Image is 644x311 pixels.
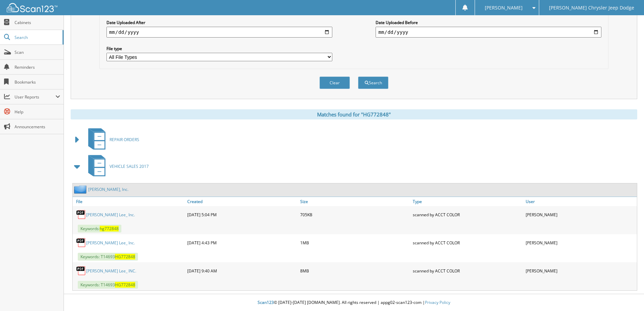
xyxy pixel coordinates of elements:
span: Keywords: [78,225,121,232]
div: [DATE] 5:04 PM [186,208,299,221]
span: User Reports [15,94,55,100]
a: File [73,197,186,206]
img: PDF.png [76,266,86,276]
button: Clear [319,76,350,89]
div: scanned by ACCT COLOR [411,236,524,249]
div: 1MB [299,236,411,249]
span: Keywords: T14693 [78,253,138,261]
a: REPAIR ORDERS [84,126,139,153]
span: VEHICLE SALES 2017 [110,163,149,169]
div: 8MB [299,264,411,277]
img: folder2.png [74,185,88,194]
span: Scan123 [258,299,274,305]
a: [PERSON_NAME] Lee_ INC. [86,268,136,274]
div: [PERSON_NAME] [524,236,637,249]
label: File type [106,46,332,51]
span: HG772848 [115,282,135,288]
div: © [DATE]-[DATE] [DOMAIN_NAME]. All rights reserved | appg02-scan123-com | [64,294,644,311]
span: REPAIR ORDERS [110,137,139,142]
input: end [376,27,601,38]
a: [PERSON_NAME], Inc. [88,186,128,192]
img: scan123-logo-white.svg [7,3,57,12]
div: [DATE] 4:43 PM [186,236,299,249]
iframe: Chat Widget [610,279,644,311]
span: [PERSON_NAME] [485,6,523,10]
span: Scan [15,49,60,55]
span: Keywords: T14693 [78,281,138,289]
a: [PERSON_NAME] Lee_ Inc. [86,212,135,218]
label: Date Uploaded Before [376,20,601,25]
a: Type [411,197,524,206]
span: Reminders [15,64,60,70]
label: Date Uploaded After [106,20,332,25]
div: Matches found for "HG772848" [71,109,637,119]
span: [PERSON_NAME] Chrysler Jeep Dodge [549,6,634,10]
div: scanned by ACCT COLOR [411,264,524,277]
img: PDF.png [76,209,86,220]
a: User [524,197,637,206]
span: Search [15,35,59,40]
span: Announcements [15,124,60,130]
span: HG772848 [115,254,135,260]
div: scanned by ACCT COLOR [411,208,524,221]
a: Privacy Policy [425,299,450,305]
div: [PERSON_NAME] [524,208,637,221]
a: VEHICLE SALES 2017 [84,153,149,180]
input: start [106,27,332,38]
div: [DATE] 9:40 AM [186,264,299,277]
a: Size [299,197,411,206]
button: Search [358,76,388,89]
a: Created [186,197,299,206]
a: [PERSON_NAME] Lee_ Inc. [86,240,135,246]
div: [PERSON_NAME] [524,264,637,277]
span: Help [15,109,60,115]
span: Cabinets [15,20,60,25]
span: Bookmarks [15,79,60,85]
span: hg772848 [100,226,119,231]
img: PDF.png [76,238,86,248]
div: 705KB [299,208,411,221]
